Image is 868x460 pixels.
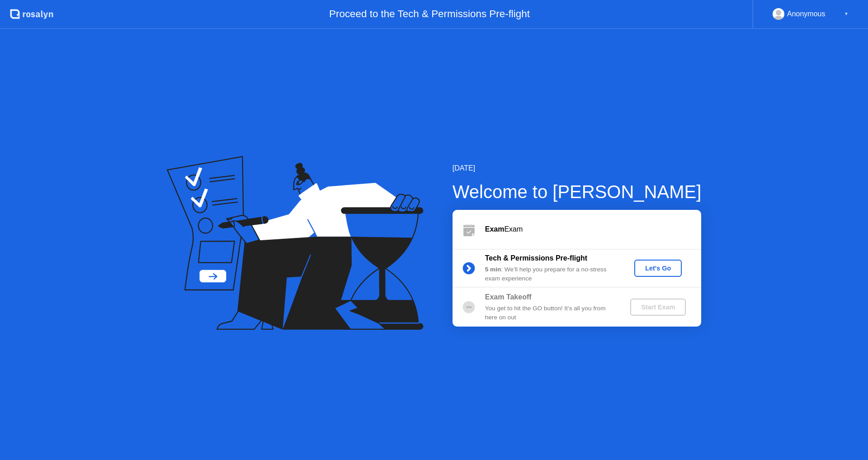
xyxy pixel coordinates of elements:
div: You get to hit the GO button! It’s all you from here on out [485,304,615,322]
b: Exam Takeoff [485,293,532,301]
button: Start Exam [630,299,686,316]
div: Start Exam [634,304,682,311]
div: ▼ [844,8,849,20]
b: Exam [485,225,505,233]
div: : We’ll help you prepare for a no-stress exam experience [485,265,615,284]
div: [DATE] [453,163,702,174]
div: Welcome to [PERSON_NAME] [453,178,702,205]
div: Let's Go [638,265,678,272]
b: Tech & Permissions Pre-flight [485,254,587,262]
button: Let's Go [634,260,682,277]
div: Anonymous [787,8,826,20]
div: Exam [485,224,701,235]
b: 5 min [485,266,501,273]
